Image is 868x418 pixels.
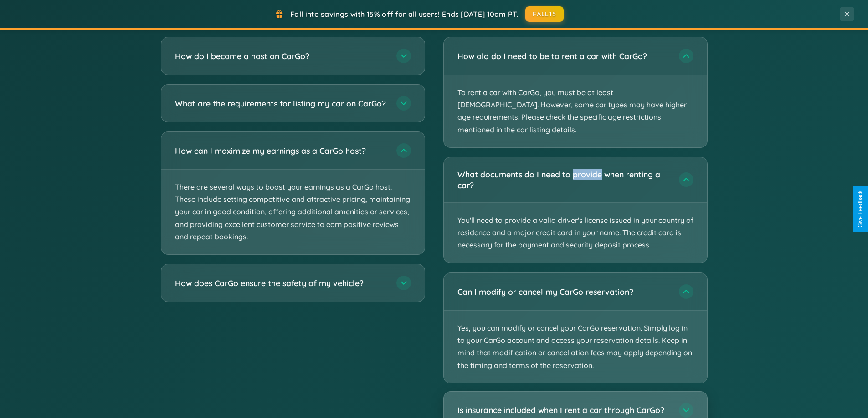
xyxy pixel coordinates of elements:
[175,98,387,109] h3: What are the requirements for listing my car on CarGo?
[457,50,670,62] h3: How old do I need to be to rent a car with CarGo?
[161,170,425,254] p: There are several ways to boost your earnings as a CarGo host. These include setting competitive ...
[444,75,707,147] p: To rent a car with CarGo, you must be at least [DEMOGRAPHIC_DATA]. However, some car types may ha...
[175,50,387,62] h3: How do I become a host on CarGo?
[175,277,387,289] h3: How does CarGo ensure the safety of my vehicle?
[457,169,670,191] h3: What documents do I need to provide when renting a car?
[444,311,707,383] p: Yes, you can modify or cancel your CarGo reservation. Simply log in to your CarGo account and acc...
[175,145,387,156] h3: How can I maximize my earnings as a CarGo host?
[857,191,863,227] div: Give Feedback
[457,286,670,297] h3: Can I modify or cancel my CarGo reservation?
[444,203,707,263] p: You'll need to provide a valid driver's license issued in your country of residence and a major c...
[290,10,519,19] span: Fall into savings with 15% off for all users! Ends [DATE] 10am PT.
[457,405,670,416] h3: Is insurance included when I rent a car through CarGo?
[525,6,564,22] button: FALL15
